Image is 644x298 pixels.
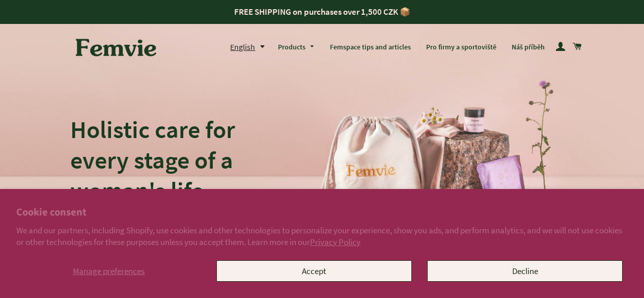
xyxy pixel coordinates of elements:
[427,260,623,282] button: Decline
[322,34,418,61] a: Femspace tips and articles
[270,34,322,61] a: Products
[230,40,270,54] button: English
[310,236,360,248] a: Privacy Policy
[418,34,504,61] a: Pro firmy a sportoviště
[70,114,297,206] h2: Holistic care for every stage of a woman's life
[16,205,628,220] h2: Cookie consent
[70,32,162,63] img: Femvie
[216,260,412,282] button: Accept
[73,265,145,277] span: Manage preferences
[16,225,628,247] p: We and our partners, including Shopify, use cookies and other technologies to personalize your ex...
[16,260,201,282] button: Manage preferences
[504,34,552,61] a: Náš příběh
